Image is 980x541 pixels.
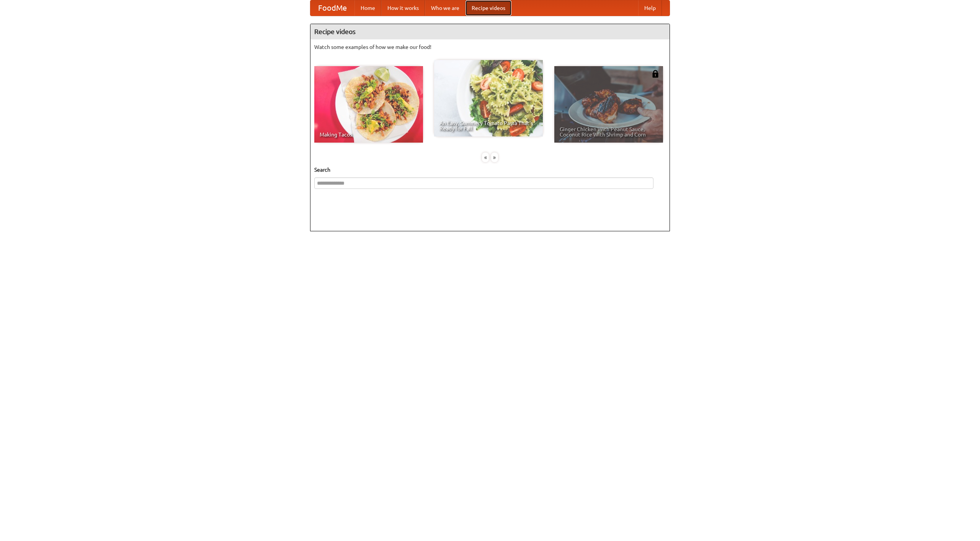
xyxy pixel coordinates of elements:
a: FoodMe [310,0,354,16]
a: Making Tacos [314,66,423,143]
a: Home [354,0,381,16]
a: How it works [381,0,425,16]
img: 483408.png [652,70,659,78]
h4: Recipe videos [310,24,670,39]
span: An Easy, Summery Tomato Pasta That's Ready for Fall [439,120,537,131]
p: Watch some examples of how we make our food! [314,43,666,51]
a: An Easy, Summery Tomato Pasta That's Ready for Fall [434,60,543,136]
div: » [491,153,498,162]
a: Who we are [425,0,465,16]
a: Recipe videos [465,0,511,16]
span: Making Tacos [320,132,418,137]
h5: Search [314,166,666,174]
a: Help [638,0,662,16]
div: « [482,153,489,162]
